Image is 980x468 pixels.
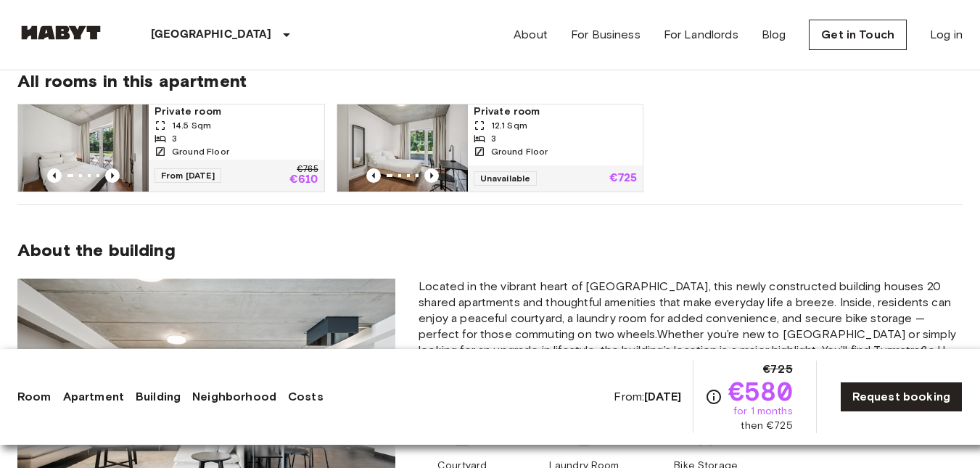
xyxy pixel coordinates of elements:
[840,382,963,412] a: Request booking
[297,165,318,174] p: €765
[289,174,318,186] p: €610
[155,168,221,183] span: From [DATE]
[930,26,963,44] a: Log in
[763,361,793,378] span: €725
[105,168,120,183] button: Previous image
[728,378,793,404] span: €580
[288,388,324,406] a: Costs
[424,168,439,183] button: Previous image
[664,26,738,44] a: For Landlords
[741,419,792,433] span: then €725
[644,390,681,403] b: [DATE]
[17,25,104,40] img: Habyt
[474,104,638,119] span: Private room
[762,26,786,44] a: Blog
[17,104,325,192] a: Marketing picture of unit DE-01-259-004-01QPrevious imagePrevious imagePrivate room14.5 Sqm3Groun...
[155,104,318,119] span: Private room
[733,404,793,419] span: for 1 months
[614,389,681,405] span: From:
[571,26,641,44] a: For Business
[491,132,496,145] span: 3
[63,388,124,406] a: Apartment
[47,168,62,183] button: Previous image
[491,145,548,158] span: Ground Floor
[17,239,176,261] span: About the building
[337,104,468,192] img: Marketing picture of unit DE-01-259-004-02Q
[419,279,963,406] span: Located in the vibrant heart of [GEOGRAPHIC_DATA], this newly constructed building houses 20 shar...
[18,104,149,192] img: Marketing picture of unit DE-01-259-004-01Q
[17,70,963,92] span: All rooms in this apartment
[609,173,638,184] p: €725
[809,20,907,50] a: Get in Touch
[705,388,722,406] svg: Check cost overview for full price breakdown. Please note that discounts apply to new joiners onl...
[192,388,276,406] a: Neighborhood
[514,26,548,44] a: About
[474,171,538,186] span: Unavailable
[136,388,181,406] a: Building
[172,132,177,145] span: 3
[366,168,381,183] button: Previous image
[172,145,229,158] span: Ground Floor
[172,119,211,132] span: 14.5 Sqm
[337,104,644,192] a: Marketing picture of unit DE-01-259-004-02QPrevious imagePrevious imagePrivate room12.1 Sqm3Groun...
[151,26,272,44] p: [GEOGRAPHIC_DATA]
[491,119,527,132] span: 12.1 Sqm
[17,388,52,406] a: Room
